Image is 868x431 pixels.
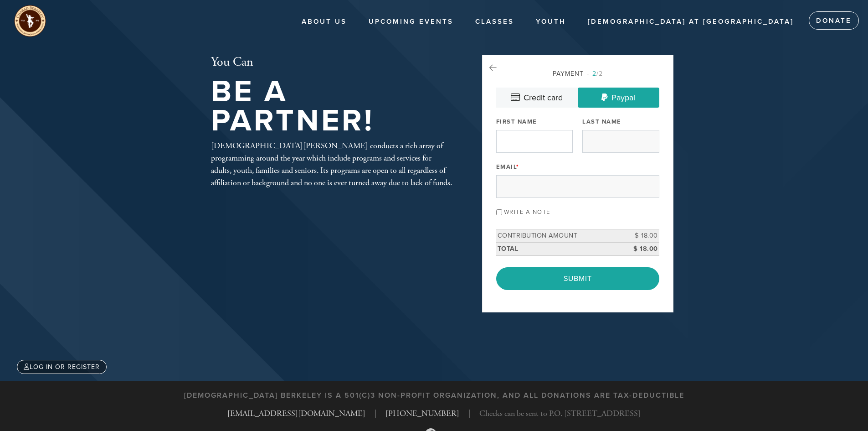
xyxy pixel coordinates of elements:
h3: [DEMOGRAPHIC_DATA] Berkeley is a 501(c)3 non-profit organization, and all donations are tax-deduc... [184,391,684,400]
a: Donate [809,11,859,30]
h1: Be A Partner! [211,77,452,136]
a: [DEMOGRAPHIC_DATA] at [GEOGRAPHIC_DATA] [581,13,801,31]
a: About Us [295,13,354,31]
a: [EMAIL_ADDRESS][DOMAIN_NAME] [227,408,365,419]
div: Payment [496,69,659,78]
h2: You Can [211,55,452,70]
label: First Name [496,118,537,126]
label: Write a note [504,208,550,216]
img: unnamed%20%283%29_0.png [14,5,46,37]
a: Log in or register [17,360,107,374]
td: Contribution Amount [496,229,618,243]
td: $ 18.00 [618,242,659,255]
span: 2 [592,70,596,78]
a: Paypal [578,88,659,108]
span: /2 [587,70,603,78]
a: Youth [529,13,573,31]
td: Total [496,242,618,255]
div: [DEMOGRAPHIC_DATA][PERSON_NAME] conducts a rich array of programming around the year which includ... [211,140,452,189]
td: $ 18.00 [618,229,659,243]
a: [PHONE_NUMBER] [385,408,459,419]
span: This field is required. [516,163,519,171]
label: Last Name [582,118,621,126]
a: Classes [468,13,521,31]
span: Checks can be sent to P.O. [STREET_ADDRESS] [479,407,641,420]
span: | [375,407,376,420]
a: Credit card [496,88,578,108]
a: Upcoming Events [362,13,460,31]
input: Submit [496,267,659,290]
label: Email [496,163,519,171]
span: | [468,407,470,420]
